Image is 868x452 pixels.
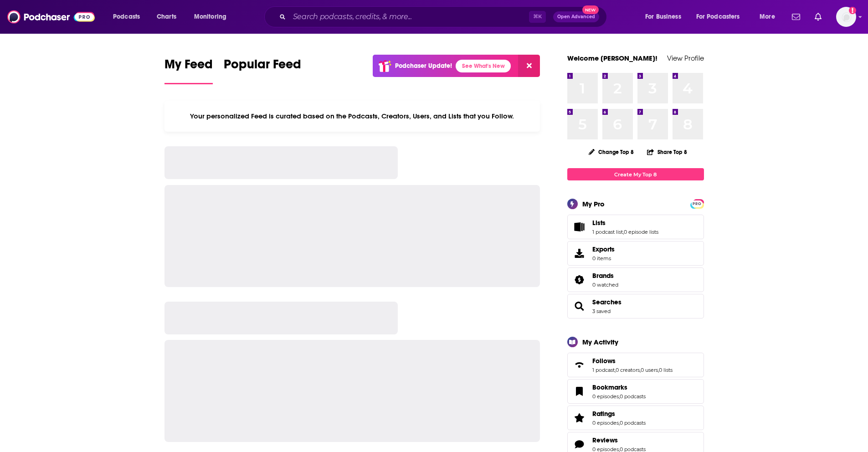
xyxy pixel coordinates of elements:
[620,420,646,426] a: 0 podcasts
[624,229,658,235] a: 0 episode lists
[224,56,301,84] a: Popular Feed
[836,7,856,27] span: Logged in as amandalamPR
[690,10,753,24] button: open menu
[836,7,856,27] img: User Profile
[645,10,681,23] span: For Business
[641,367,658,373] a: 0 users
[113,10,140,23] span: Podcasts
[640,367,641,373] span: ,
[616,367,640,373] a: 0 creators
[456,60,511,72] a: See What's New
[567,379,704,404] span: Bookmarks
[696,10,740,23] span: For Podcasters
[592,410,615,418] span: Ratings
[619,393,620,400] span: ,
[529,11,546,23] span: ⌘ K
[592,282,618,288] a: 0 watched
[583,146,640,158] button: Change Top 8
[567,353,704,377] span: Follows
[592,219,606,227] span: Lists
[164,101,540,132] div: Your personalized Feed is curated based on the Podcasts, Creators, Users, and Lists that you Follow.
[567,267,704,292] span: Brands
[619,420,620,426] span: ,
[567,294,704,318] span: Searches
[289,10,529,24] input: Search podcasts, credits, & more...
[570,359,589,371] a: Follows
[567,406,704,430] span: Ratings
[592,255,615,262] span: 0 items
[658,367,659,373] span: ,
[592,357,673,365] a: Follows
[194,10,226,23] span: Monitoring
[849,7,856,14] svg: Add a profile image
[667,54,704,62] a: View Profile
[592,308,611,314] a: 3 saved
[623,229,624,235] span: ,
[592,298,621,306] a: Searches
[760,10,775,23] span: More
[620,393,646,400] a: 0 podcasts
[647,143,688,161] button: Share Top 8
[592,393,619,400] a: 0 episodes
[592,272,618,280] a: Brands
[570,300,589,313] a: Searches
[659,367,673,373] a: 0 lists
[570,247,589,260] span: Exports
[692,200,703,207] a: PRO
[553,11,599,22] button: Open AdvancedNew
[692,200,703,207] span: PRO
[592,245,615,253] span: Exports
[592,383,646,391] a: Bookmarks
[811,9,825,25] a: Show notifications dropdown
[788,9,804,25] a: Show notifications dropdown
[639,10,693,24] button: open menu
[582,338,618,346] div: My Activity
[592,420,619,426] a: 0 episodes
[570,221,589,233] a: Lists
[557,15,595,19] span: Open Advanced
[567,215,704,239] span: Lists
[592,367,615,373] a: 1 podcast
[164,56,213,84] a: My Feed
[615,367,616,373] span: ,
[567,54,657,62] a: Welcome [PERSON_NAME]!
[582,5,599,14] span: New
[567,241,704,266] a: Exports
[582,200,605,208] div: My Pro
[151,10,182,24] a: Charts
[188,10,238,24] button: open menu
[592,436,646,444] a: Reviews
[570,385,589,398] a: Bookmarks
[592,229,623,235] a: 1 podcast list
[592,436,618,444] span: Reviews
[592,410,646,418] a: Ratings
[224,56,301,77] span: Popular Feed
[592,272,614,280] span: Brands
[753,10,786,24] button: open menu
[273,6,616,27] div: Search podcasts, credits, & more...
[164,56,213,77] span: My Feed
[570,438,589,451] a: Reviews
[567,168,704,180] a: Create My Top 8
[107,10,152,24] button: open menu
[570,273,589,286] a: Brands
[570,411,589,424] a: Ratings
[7,8,95,26] img: Podchaser - Follow, Share and Rate Podcasts
[592,219,658,227] a: Lists
[836,7,856,27] button: Show profile menu
[592,383,627,391] span: Bookmarks
[157,10,176,23] span: Charts
[395,62,452,70] p: Podchaser Update!
[592,357,616,365] span: Follows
